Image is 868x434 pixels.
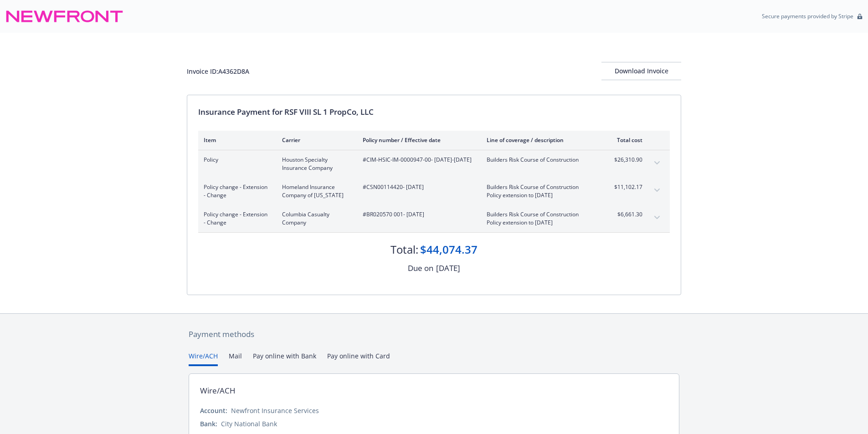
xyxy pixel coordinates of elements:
[487,210,594,227] span: Builders Risk Course of ConstructionPolicy extension to [DATE]
[282,156,348,172] span: Houston Specialty Insurance Company
[487,183,594,191] span: Builders Risk Course of Construction
[204,183,267,199] span: Policy change - Extension - Change
[601,62,681,80] div: Download Invoice
[204,210,267,227] span: Policy change - Extension - Change
[187,66,249,76] div: Invoice ID: A4362D8A
[189,351,218,366] button: Wire/ACH
[363,136,472,144] div: Policy number / Effective date
[198,150,670,178] div: PolicyHouston Specialty Insurance Company#CIM-HSIC-IM-0000947-00- [DATE]-[DATE]Builders Risk Cour...
[436,262,460,274] div: [DATE]
[608,156,642,164] span: $26,310.90
[198,106,670,118] div: Insurance Payment for RSF VIII SL 1 PropCo, LLC
[229,351,242,366] button: Mail
[221,419,277,429] div: City National Bank
[420,242,478,257] div: $44,074.37
[650,183,664,198] button: expand content
[282,136,348,144] div: Carrier
[608,136,642,144] div: Total cost
[390,242,418,257] div: Total:
[200,385,236,397] div: Wire/ACH
[650,210,664,225] button: expand content
[198,205,670,232] div: Policy change - Extension - ChangeColumbia Casualty Company#BR020570 001- [DATE]Builders Risk Cou...
[487,136,594,144] div: Line of coverage / description
[487,156,594,164] span: Builders Risk Course of Construction
[608,210,642,219] span: $6,661.30
[487,183,594,199] span: Builders Risk Course of ConstructionPolicy extension to [DATE]
[608,183,642,191] span: $11,102.17
[601,62,681,80] button: Download Invoice
[282,210,348,227] span: Columbia Casualty Company
[363,183,472,191] span: #CSN00114420 - [DATE]
[650,156,664,170] button: expand content
[253,351,316,366] button: Pay online with Bank
[487,210,594,219] span: Builders Risk Course of Construction
[204,156,267,164] span: Policy
[200,419,217,429] div: Bank:
[327,351,390,366] button: Pay online with Card
[198,178,670,205] div: Policy change - Extension - ChangeHomeland Insurance Company of [US_STATE]#CSN00114420- [DATE]Bui...
[189,328,679,340] div: Payment methods
[363,156,472,164] span: #CIM-HSIC-IM-0000947-00 - [DATE]-[DATE]
[487,191,594,199] span: Policy extension to [DATE]
[487,219,594,227] span: Policy extension to [DATE]
[408,262,433,274] div: Due on
[282,183,348,199] span: Homeland Insurance Company of [US_STATE]
[200,406,227,415] div: Account:
[231,406,319,415] div: Newfront Insurance Services
[363,210,472,219] span: #BR020570 001 - [DATE]
[762,12,853,20] p: Secure payments provided by Stripe
[204,136,267,144] div: Item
